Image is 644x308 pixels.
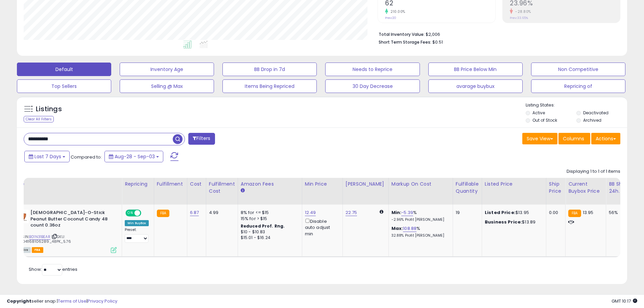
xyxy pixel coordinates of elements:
small: Amazon Fees. [241,188,245,194]
button: Last 7 Days [24,151,70,162]
div: $15.01 - $16.24 [241,235,297,241]
button: Items Being Repriced [222,79,317,93]
span: 2025-09-11 10:17 GMT [612,298,637,304]
b: [DEMOGRAPHIC_DATA]-O-Stick Peanut Butter Coconut Candy 48 count 0.36oz [30,210,113,230]
span: ON [126,210,135,216]
div: 8% for <= $15 [241,210,297,216]
div: 19 [456,210,477,216]
label: Active [532,110,545,116]
b: Listed Price: [485,209,516,216]
small: -28.80% [513,9,531,14]
div: BB Share 24h. [609,181,634,195]
small: FBA [157,210,169,217]
a: B01N31BEAR [29,234,50,240]
p: 32.88% Profit [PERSON_NAME] [391,233,448,238]
div: Disable auto adjust min [305,217,337,237]
div: Win BuyBox [125,220,149,226]
span: Last 7 Days [34,153,61,160]
span: Aug-28 - Sep-03 [115,153,155,160]
p: Listing States: [526,102,627,109]
div: Displaying 1 to 1 of 1 items [567,168,620,175]
div: Ship Price [549,181,563,195]
div: 15% for > $15 [241,216,297,222]
span: 13.95 [583,209,594,216]
div: Current Buybox Price [568,181,603,195]
div: Clear All Filters [24,116,54,122]
button: avarage buybux [428,79,523,93]
button: Default [17,63,111,76]
button: 30 Day Decrease [325,79,420,93]
a: Privacy Policy [88,298,117,304]
small: 210.00% [388,9,405,14]
small: FBA [568,210,581,217]
div: Preset: [125,228,149,243]
span: Columns [563,135,584,142]
button: Actions [591,133,620,144]
b: Min: [391,209,402,216]
b: Total Inventory Value: [379,31,425,37]
label: Out of Stock [532,117,557,123]
button: Non Competitive [531,63,625,76]
div: % [391,210,448,222]
button: BB Price Below Min [428,63,523,76]
small: Prev: 20 [385,16,396,20]
button: Inventory Age [120,63,214,76]
a: 6.87 [190,209,199,216]
div: 4.99 [209,210,233,216]
span: OFF [140,210,151,216]
div: Repricing [125,181,151,188]
button: Save View [522,133,557,144]
b: Short Term Storage Fees: [379,39,431,45]
b: Business Price: [485,219,522,225]
div: Min Price [305,181,340,188]
small: Prev: 33.65% [510,16,528,20]
div: Listed Price [485,181,543,188]
div: ASIN: [15,210,117,252]
b: Max: [391,225,403,232]
b: Reduced Prof. Rng. [241,223,285,229]
button: Repricing of [531,79,625,93]
h5: Listings [36,104,62,114]
span: $0.51 [432,39,443,45]
li: $2,006 [379,30,615,38]
button: Aug-28 - Sep-03 [104,151,163,162]
div: Fulfillment Cost [209,181,235,195]
div: seller snap | | [7,298,117,305]
div: Fulfillable Quantity [456,181,479,195]
span: FBA [32,247,43,253]
span: Compared to: [71,154,102,160]
div: Cost [190,181,203,188]
div: Markup on Cost [391,181,450,188]
a: 108.88 [403,225,416,232]
label: Archived [583,117,601,123]
a: -5.39 [401,209,413,216]
button: Selling @ Max [120,79,214,93]
button: Needs to Reprice [325,63,420,76]
div: Title [14,181,119,188]
div: $13.89 [485,219,541,225]
span: Show: entries [29,266,77,273]
span: | SKU: TD_041168106289_48PK_5.76 [15,234,71,244]
strong: Copyright [7,298,31,304]
div: Fulfillment [157,181,184,188]
div: Amazon Fees [241,181,299,188]
div: 0.00 [549,210,560,216]
div: $10 - $10.83 [241,229,297,235]
button: Filters [188,133,215,145]
div: % [391,226,448,238]
a: 12.49 [305,209,316,216]
div: [PERSON_NAME] [345,181,386,188]
div: 56% [609,210,631,216]
label: Deactivated [583,110,609,116]
button: Columns [558,133,590,144]
button: BB Drop in 7d [222,63,317,76]
th: The percentage added to the cost of goods (COGS) that forms the calculator for Min & Max prices. [388,178,453,205]
a: 22.75 [345,209,357,216]
button: Top Sellers [17,79,111,93]
div: $13.95 [485,210,541,216]
p: -2.96% Profit [PERSON_NAME] [391,217,448,222]
a: Terms of Use [58,298,87,304]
